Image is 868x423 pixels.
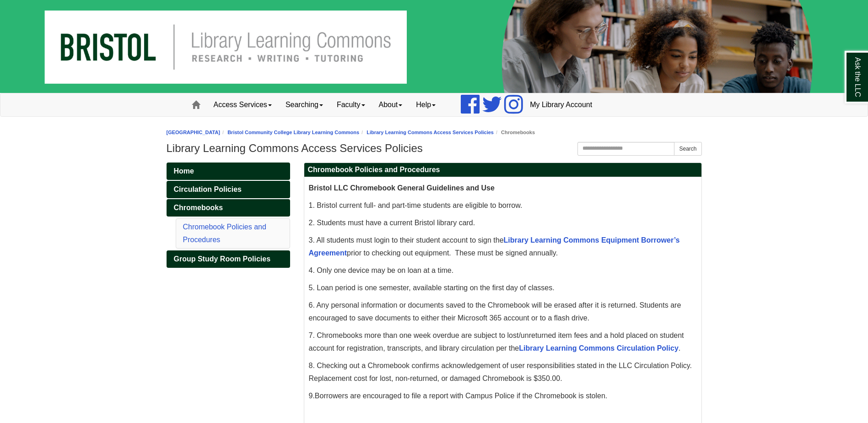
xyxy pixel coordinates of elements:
span: Chromebooks [174,204,223,211]
span: 5. Loan period is one semester, available starting on the first day of classes. [309,284,555,292]
div: Guide Pages [167,163,290,268]
a: My Library Account [523,93,599,116]
li: Chromebooks [494,128,535,137]
a: Library Learning Commons Circulation Policy [519,344,679,352]
span: Home [174,167,194,175]
span: 1. Bristol current full- and part-time students are eligible to borrow. [309,201,523,209]
a: Searching [279,93,330,116]
a: Chromebook Policies and Procedures [183,223,266,244]
button: Search [674,142,701,156]
span: 4. Only one device may be on loan at a time. [309,266,454,274]
span: 3. All students must login to their student account to sign the prior to checking out equipment. ... [309,236,680,257]
a: Help [409,93,442,116]
a: Home [167,163,290,180]
a: Bristol Community College Library Learning Commons [227,130,359,135]
span: 8. Checking out a Chromebook confirms acknowledgement of user responsibilities stated in the LLC ... [309,362,692,382]
p: . [309,390,697,402]
a: About [372,93,410,116]
span: 7. Chromebooks more than one week overdue are subject to lost/unreturned item fees and a hold pla... [309,331,684,352]
a: Group Study Room Policies [167,250,290,268]
a: Circulation Policies [167,181,290,198]
span: Borrowers are encouraged to file a report with Campus Police if the Chromebook is stolen. [315,392,607,400]
h2: Chromebook Policies and Procedures [304,163,701,177]
a: Access Services [207,93,279,116]
a: Chromebooks [167,199,290,217]
a: Faculty [330,93,372,116]
a: Library Learning Commons Access Services Policies [367,130,494,135]
span: Group Study Room Policies [174,255,271,263]
span: 2. Students must have a current Bristol library card. [309,219,475,227]
span: Circulation Policies [174,185,242,193]
span: 6. Any personal information or documents saved to the Chromebook will be erased after it is retur... [309,301,681,322]
h1: Library Learning Commons Access Services Policies [167,142,702,155]
a: Library Learning Commons Equipment Borrower’s Agreement [309,236,680,257]
span: Bristol LLC Chromebook General Guidelines and Use [309,184,495,192]
span: 9 [309,392,313,400]
a: [GEOGRAPHIC_DATA] [167,130,221,135]
nav: breadcrumb [167,128,702,137]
